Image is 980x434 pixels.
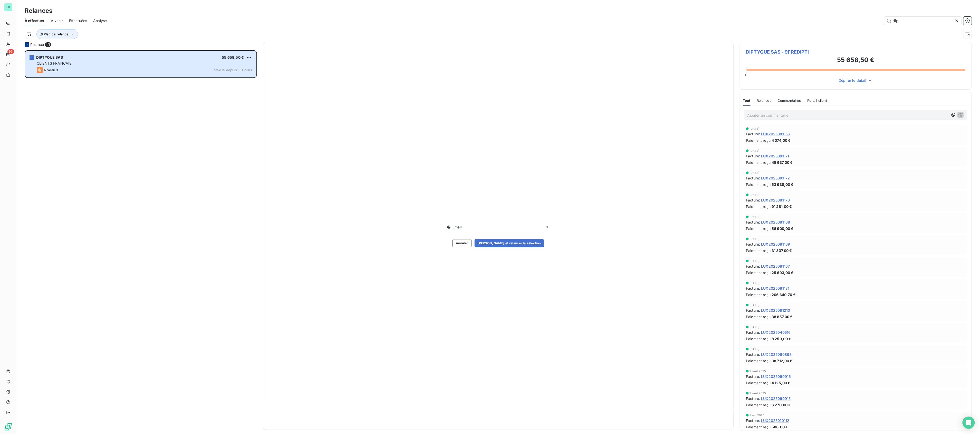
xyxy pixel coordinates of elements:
span: Analyse [93,18,107,23]
span: 38 712,00 € [772,358,793,364]
span: LUX2025081210 [761,308,790,313]
span: LUX2025081156 [761,131,790,137]
span: Paiement reçu [746,380,771,386]
span: Paiement reçu [746,226,771,231]
span: LUX2025060916 [761,374,791,379]
span: 38 857,00 € [772,314,793,319]
span: 4 125,00 € [772,380,791,386]
span: 1 [545,225,550,229]
span: 31 337,00 € [772,248,792,253]
span: [DATE] [750,237,760,240]
span: LUX2025040516 [761,330,791,335]
span: 1 août 2025 [750,370,766,373]
span: Facture : [746,330,760,335]
span: Facture : [746,396,760,401]
span: 206 640,70 € [772,292,796,297]
span: Facture : [746,418,760,423]
span: LUX2025081168 [761,219,790,225]
span: Commentaires [777,98,801,103]
h3: Relances [25,6,52,15]
span: Paiement reçu [746,292,771,297]
span: Facture : [746,264,760,269]
span: Paiement reçu [746,138,771,143]
div: LU [4,3,12,11]
span: [DATE] [750,326,760,329]
span: Facture : [746,153,760,159]
span: Facture : [746,197,760,203]
span: Niveau 3 [44,68,58,72]
img: Logo LeanPay [4,423,12,431]
span: Effectuées [69,18,87,23]
span: Facture : [746,374,760,379]
span: [DATE] [750,348,760,351]
span: [DATE] [750,281,760,285]
h3: 55 658,50 € [746,55,966,66]
span: DIPTYQUE SAS [36,55,63,59]
span: Relances [757,98,771,103]
span: 25 693,00 € [772,270,794,275]
span: 91 281,00 € [772,204,792,209]
span: 588,00 € [772,424,788,430]
span: Facture : [746,131,760,137]
span: LUX2025060898 [761,352,792,357]
span: [DATE] [750,304,760,307]
span: LUX2025060915 [761,396,791,401]
span: Paiement reçu [746,270,771,275]
span: Relance [30,42,44,47]
span: Facture : [746,308,760,313]
span: À venir [51,18,63,23]
span: Facture : [746,286,760,291]
span: 55 658,50 € [222,55,244,59]
span: LUX2025081169 [761,241,790,247]
button: Annuler [453,239,471,247]
span: Paiement reçu [746,204,771,209]
span: LUX2025081170 [761,197,790,203]
div: Open Intercom Messenger [963,417,975,429]
span: Paiement reçu [746,358,771,364]
span: LUX2025081181 [761,286,790,291]
span: [DATE] [750,127,760,130]
span: 53 938,00 € [772,182,794,187]
span: DIPTYQUE SAS - 9FREDIPTI [746,48,966,55]
span: [DATE] [750,171,760,174]
span: LUX2025081171 [761,153,789,159]
span: Facture : [746,175,760,181]
span: Paiement reçu [746,336,771,341]
span: 48 637,00 € [772,160,793,165]
span: [DATE] [750,149,760,152]
span: 8 250,00 € [772,336,791,341]
span: Paiement reçu [746,248,771,253]
span: [DATE] [750,259,760,263]
span: LUX2025010112 [761,418,790,423]
span: LUX2025081172 [761,175,790,181]
span: Paiement reçu [746,314,771,319]
span: 1 août 2025 [750,392,766,395]
span: 4 074,00 € [772,138,791,143]
span: Facture : [746,241,760,247]
span: 56 900,00 € [772,226,794,231]
span: 6 270,00 € [772,402,791,408]
span: LUX2025081167 [761,264,790,269]
div: grid [25,50,257,434]
span: Déplier le détail [839,78,867,83]
button: Plan de relance [36,29,78,39]
span: 93 [7,49,14,54]
span: Paiement reçu [746,182,771,187]
span: À effectuer [25,18,45,23]
span: [DATE] [750,193,760,196]
span: Tout [743,98,751,103]
span: 0 [745,73,747,77]
span: [DATE] [750,215,760,218]
input: Rechercher [885,17,962,25]
span: 1/ 1 [45,42,51,47]
span: Facture : [746,352,760,357]
span: prévue depuis 131 jours [214,68,252,72]
button: [PERSON_NAME] et relancer la sélection [475,239,544,247]
span: CLIENTS FRANÇAIS [37,61,72,65]
button: Déplier le détail [837,77,874,83]
span: Email [453,225,543,230]
span: 1 avr. 2025 [750,414,765,417]
span: Plan de relance [44,32,69,36]
span: Paiement reçu [746,402,771,408]
span: Paiement reçu [746,160,771,165]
